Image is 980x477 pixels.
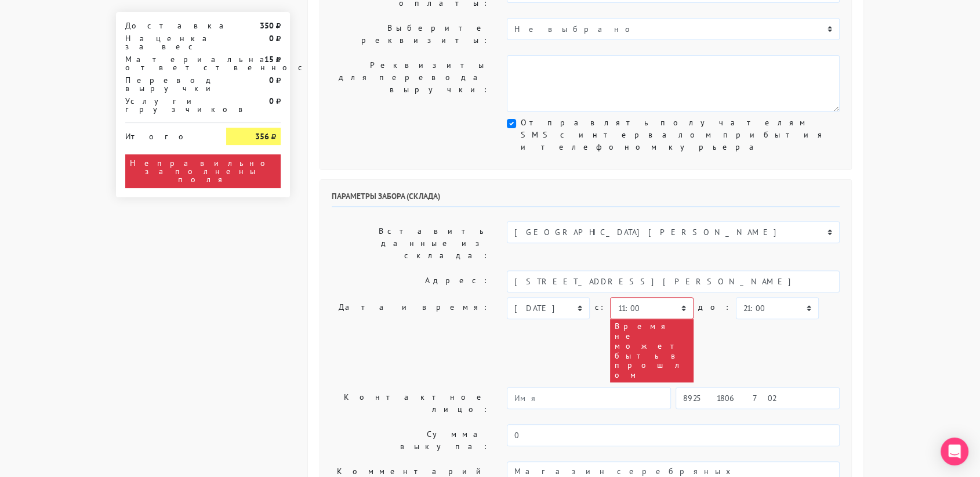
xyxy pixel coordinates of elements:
[117,76,217,92] div: Перевод выручки
[610,319,693,382] div: Время не может быть в прошлом
[117,34,217,50] div: Наценка за вес
[323,424,498,457] label: Сумма выкупа:
[698,297,731,317] label: до:
[323,387,498,420] label: Контактное лицо:
[507,387,671,409] input: Имя
[332,191,840,207] h6: Параметры забора (склада)
[269,96,274,106] strong: 0
[264,54,274,64] strong: 15
[117,21,217,30] div: Доставка
[521,117,840,153] label: Отправлять получателям SMS с интервалом прибытия и телефоном курьера
[941,438,968,465] div: Open Intercom Messenger
[269,33,274,44] strong: 0
[117,55,217,71] div: Материальная ответственность
[594,297,605,317] label: c:
[260,20,274,31] strong: 350
[676,387,840,409] input: Телефон
[255,131,269,142] strong: 356
[323,297,498,382] label: Дата и время:
[323,18,498,50] label: Выберите реквизиты:
[323,221,498,266] label: Вставить данные из склада:
[125,154,281,188] div: Неправильно заполнены поля
[117,97,217,113] div: Услуги грузчиков
[269,75,274,85] strong: 0
[125,128,209,140] div: Итого
[323,55,498,112] label: Реквизиты для перевода выручки:
[323,270,498,292] label: Адрес:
